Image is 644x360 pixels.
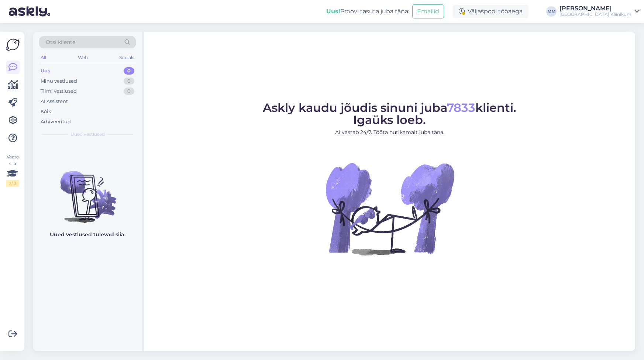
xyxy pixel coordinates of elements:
div: [PERSON_NAME] [559,6,631,11]
div: Väljaspool tööaega [453,5,528,18]
b: Uus! [326,8,340,15]
span: Askly kaudu jõudis sinuni juba klienti. Igaüks loeb. [263,100,516,127]
span: Uued vestlused [70,131,105,138]
div: 2 / 3 [6,180,19,187]
span: Otsi kliente [46,38,75,46]
div: 0 [124,67,134,75]
div: 0 [124,78,134,85]
div: [GEOGRAPHIC_DATA] Kliinikum [559,11,631,17]
img: No chats [33,158,142,224]
div: Tiimi vestlused [41,88,77,95]
div: Web [76,53,89,62]
p: AI vastab 24/7. Tööta nutikamalt juba täna. [263,128,516,136]
img: Askly Logo [6,38,20,52]
div: Uus [41,67,50,75]
div: Vaata siia [6,154,19,187]
div: Arhiveeritud [41,118,71,126]
button: Emailid [412,4,444,18]
p: Uued vestlused tulevad siia. [50,231,125,239]
div: 0 [124,88,134,95]
div: MM [546,6,557,17]
div: AI Assistent [41,98,68,105]
div: All [39,53,48,62]
div: Socials [118,53,136,62]
div: Kõik [41,108,51,115]
div: Proovi tasuta juba täna: [326,7,409,16]
span: 7833 [447,100,475,115]
a: [PERSON_NAME][GEOGRAPHIC_DATA] Kliinikum [559,6,640,17]
div: Minu vestlused [41,78,77,85]
img: No Chat active [323,142,456,275]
